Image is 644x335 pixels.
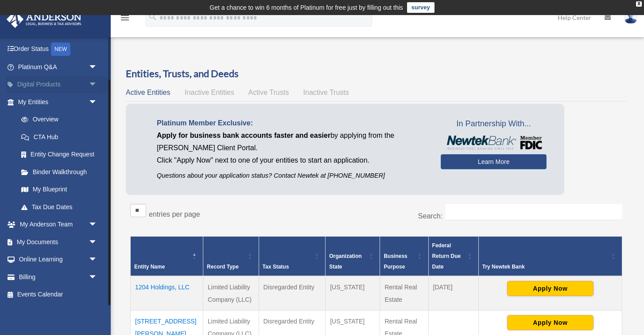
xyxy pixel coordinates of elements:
[89,93,106,111] span: arrow_drop_down
[6,233,111,251] a: My Documentsarrow_drop_down
[380,237,428,277] th: Business Purpose: Activate to sort
[89,251,106,269] span: arrow_drop_down
[157,129,427,154] p: by applying from the [PERSON_NAME] Client Portal.
[149,210,200,218] label: entries per page
[157,154,427,167] p: Click "Apply Now" next to one of your entities to start an application.
[432,242,461,270] span: Federal Return Due Date
[259,276,326,311] td: Disregarded Entity
[203,276,259,311] td: Limited Liability Company (LLC)
[12,181,106,199] a: My Blueprint
[157,117,427,129] p: Platinum Member Exclusive:
[303,89,349,96] span: Inactive Trusts
[418,212,442,220] label: Search:
[120,16,130,23] a: menu
[148,12,158,22] i: search
[157,132,330,139] span: Apply for business bank accounts faster and easier
[131,237,203,277] th: Entity Name: Activate to invert sorting
[6,76,111,93] a: Digital Productsarrow_drop_down
[329,253,361,270] span: Organization State
[4,11,84,28] img: Anderson Advisors Platinum Portal
[380,276,428,311] td: Rental Real Estate
[428,237,478,277] th: Federal Return Due Date: Activate to sort
[89,58,106,76] span: arrow_drop_down
[482,261,609,272] div: Try Newtek Bank
[12,146,106,164] a: Entity Change Request
[126,67,627,81] h3: Entities, Trusts, and Deeds
[120,12,130,23] i: menu
[131,276,203,311] td: 1204 Holdings, LLC
[428,276,478,311] td: [DATE]
[6,268,111,286] a: Billingarrow_drop_down
[134,264,165,270] span: Entity Name
[209,2,403,13] div: Get a chance to win 6 months of Platinum for free just by filling out this
[203,237,259,277] th: Record Type: Activate to sort
[441,117,547,131] span: In Partnership With...
[89,76,106,94] span: arrow_drop_down
[6,40,111,58] a: Order StatusNEW
[89,268,106,286] span: arrow_drop_down
[478,237,622,277] th: Try Newtek Bank : Activate to sort
[6,251,111,269] a: Online Learningarrow_drop_down
[445,136,542,150] img: NewtekBankLogoSM.png
[6,286,111,304] a: Events Calendar
[326,276,380,311] td: [US_STATE]
[12,128,106,146] a: CTA Hub
[51,43,70,56] div: NEW
[185,89,234,96] span: Inactive Entities
[126,89,170,96] span: Active Entities
[407,2,435,13] a: survey
[6,58,111,76] a: Platinum Q&Aarrow_drop_down
[248,89,289,96] span: Active Trusts
[12,111,102,129] a: Overview
[6,216,111,234] a: My Anderson Teamarrow_drop_down
[207,264,239,270] span: Record Type
[89,216,106,234] span: arrow_drop_down
[326,237,380,277] th: Organization State: Activate to sort
[6,93,106,111] a: My Entitiesarrow_drop_down
[259,237,326,277] th: Tax Status: Activate to sort
[384,253,407,270] span: Business Purpose
[636,1,642,7] div: close
[441,154,547,169] a: Learn More
[12,198,106,216] a: Tax Due Dates
[263,264,289,270] span: Tax Status
[507,281,594,296] button: Apply Now
[157,170,427,181] p: Questions about your application status? Contact Newtek at [PHONE_NUMBER]
[89,233,106,251] span: arrow_drop_down
[624,11,637,24] img: User Pic
[12,163,106,181] a: Binder Walkthrough
[507,315,594,330] button: Apply Now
